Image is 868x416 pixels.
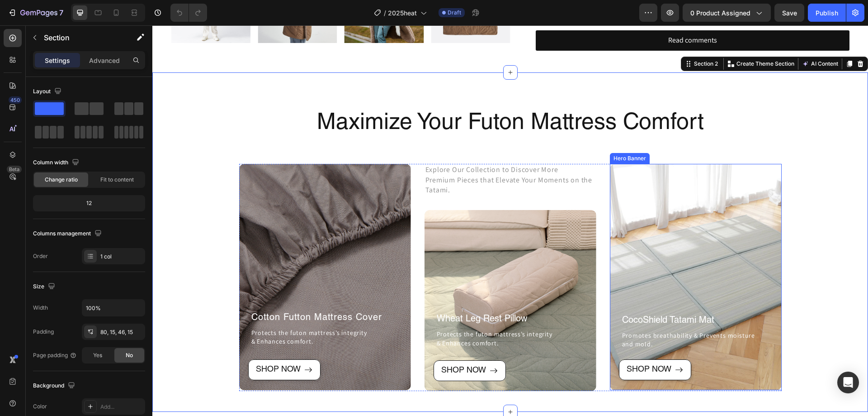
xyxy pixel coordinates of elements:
span: Change ratio [45,176,78,184]
div: 450 [9,96,22,104]
div: Background [33,380,77,392]
a: Shop now [281,335,354,356]
p: Shop now [474,337,519,352]
div: Add... [100,403,143,411]
div: Color [33,402,47,411]
div: Undo/Redo [170,4,207,22]
p: Premium Pieces that Elevate Your Moments on the Tatami. [273,150,443,170]
div: Layout [33,86,63,98]
span: Save [782,9,797,17]
div: 80, 15, 46, 15 [100,328,143,336]
p: 7 [59,7,63,18]
p: & Enhances comfort. [284,314,441,323]
p: Explore Our Collection to Discover More [273,139,443,149]
button: 7 [4,4,67,22]
p: Shop now [289,338,334,353]
a: Shop now [467,334,539,355]
div: Page padding [33,351,77,359]
span: Fit to content [100,176,134,184]
div: Order [33,252,48,260]
div: Beta [7,166,22,173]
div: Size [33,281,57,293]
iframe: Design area [152,25,868,416]
div: Columns management [33,228,104,240]
div: Width [33,304,48,312]
div: 12 [35,197,143,210]
div: Publish [816,8,838,18]
div: Hero Banner [459,129,495,137]
div: Overlay [458,139,629,365]
div: Open Intercom Messenger [837,372,859,393]
h2: CocoShield Tatami Mat [469,289,627,302]
p: Section [44,32,118,43]
p: Promotes breathability & Prevents moisture [470,306,626,315]
p: Create Theme Section [584,34,642,43]
div: 1 col [100,253,143,261]
span: 2025heat [388,8,417,18]
p: and mold. [470,315,626,324]
div: Background Image [458,139,629,365]
input: Auto [82,300,145,316]
div: Background Image [272,185,444,366]
div: Overlay [272,185,444,366]
p: Protects the futon mattress’s integrity [284,305,441,314]
div: Section 2 [540,34,567,43]
p: Advanced [89,56,120,65]
span: Draft [448,9,461,17]
p: Settings [45,56,70,65]
span: No [126,351,133,359]
span: / [384,8,386,18]
button: AI Content [648,33,688,44]
span: 0 product assigned [690,8,750,18]
span: Yes [93,351,102,359]
div: Column width [33,157,81,169]
button: Save [774,4,804,22]
h2: Wheat Leg Rest Pillow [283,287,442,301]
button: Publish [808,4,846,22]
button: 0 product assigned [683,4,771,22]
div: Padding [33,328,54,336]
